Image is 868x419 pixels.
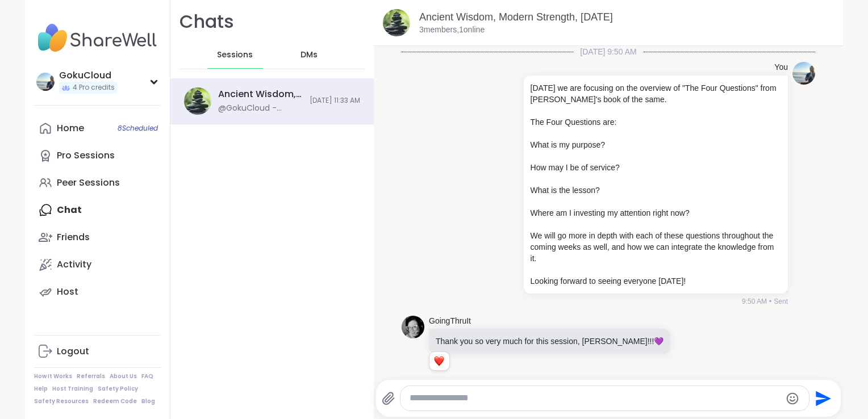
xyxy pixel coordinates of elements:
a: Logout [34,338,161,365]
span: Edited [461,372,481,383]
h1: Chats [180,9,234,35]
div: Reaction list [429,352,449,370]
button: Emoji picker [786,392,799,405]
span: 💜 [654,337,663,346]
span: 8 Scheduled [118,124,158,133]
img: Ancient Wisdom, Modern Strength, Sep 06 [383,9,410,36]
span: 9:50 AM [742,296,767,307]
button: Reactions: love [433,357,445,366]
a: Safety Policy [98,385,138,393]
div: Activity [57,258,91,271]
textarea: Type your message [410,392,781,404]
p: How may I be of service? [531,162,781,173]
p: The Four Questions are: [531,116,781,128]
button: Send [809,386,835,411]
p: [DATE] we are focusing on the overview of "The Four Questions" from [PERSON_NAME]'s book of the s... [531,82,781,105]
h4: You [774,62,788,73]
span: Sessions [217,49,253,61]
img: GokuCloud [36,73,55,91]
a: Help [34,385,48,393]
div: Pro Sessions [57,149,115,162]
a: GoingThruIt [429,316,471,327]
div: Peer Sessions [57,177,120,189]
a: About Us [110,372,137,380]
span: 2:51 PM [429,372,454,383]
span: • [769,296,771,307]
div: GokuCloud [59,69,117,82]
div: Home [57,122,84,135]
div: Logout [57,345,89,358]
div: Friends [57,231,90,244]
p: Looking forward to seeing everyone [DATE]! [531,275,781,287]
span: [DATE] 11:33 AM [310,96,360,106]
img: Ancient Wisdom, Modern Strength, Sep 06 [184,87,211,115]
img: https://sharewell-space-live.sfo3.digitaloceanspaces.com/user-generated/2e5f77fd-c38e-449e-b933-9... [402,316,424,338]
a: Referrals [77,372,105,380]
a: Blog [141,397,155,405]
img: https://sharewell-space-live.sfo3.digitaloceanspaces.com/user-generated/6da04052-44db-43cc-b1f1-b... [792,62,815,85]
span: 4 Pro credits [73,83,115,93]
p: Thank you so very much for this session, [PERSON_NAME]!!! [436,336,663,347]
a: Friends [34,224,161,251]
a: How It Works [34,372,72,380]
a: Safety Resources [34,397,89,405]
a: FAQ [141,372,153,380]
p: 3 members, 1 online [419,24,485,36]
div: Ancient Wisdom, Modern Strength, [DATE] [218,88,303,100]
span: Sent [774,296,788,307]
a: Activity [34,251,161,278]
span: • [457,372,459,383]
a: Home8Scheduled [34,115,161,142]
p: Where am I investing my attention right now? [531,207,781,219]
a: Ancient Wisdom, Modern Strength, [DATE] [419,11,613,23]
a: Peer Sessions [34,169,161,196]
div: Host [57,286,78,298]
a: Host Training [52,385,93,393]
p: What is the lesson? [531,185,781,196]
a: Pro Sessions [34,142,161,169]
p: We will go more in depth with each of these questions throughout the coming weeks as well, and ho... [531,230,781,264]
a: Redeem Code [93,397,137,405]
iframe: Spotlight [316,50,325,59]
a: Host [34,278,161,305]
span: [DATE] 9:50 AM [573,46,643,57]
img: ShareWell Nav Logo [34,18,161,58]
span: DMs [301,49,318,61]
div: @GokuCloud - [DATE] we are focusing on the overview of "The Four Questions" from [PERSON_NAME]'s ... [218,103,303,114]
p: What is my purpose? [531,139,781,150]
